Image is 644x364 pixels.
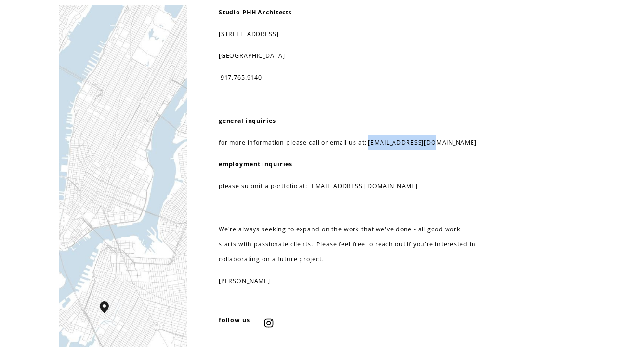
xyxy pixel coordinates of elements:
p: [PERSON_NAME] [219,274,479,289]
strong: employment inquiries [219,160,292,168]
strong: follow us [219,316,250,324]
a: Instagram [264,318,274,328]
p: [GEOGRAPHIC_DATA] [219,49,479,64]
p: 917.765.9140 [219,70,479,85]
p: [STREET_ADDRESS] [219,27,479,42]
p: please submit a portfolio at: [EMAIL_ADDRESS][DOMAIN_NAME] [219,179,479,194]
strong: general inquiries [219,117,276,125]
p: We're always seeking to expand on the work that we've done - all good work starts with passionate... [219,222,479,267]
strong: Studio PHH Architects [219,8,292,16]
p: for more information please call or email us at: [EMAIL_ADDRESS][DOMAIN_NAME] [219,135,479,150]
